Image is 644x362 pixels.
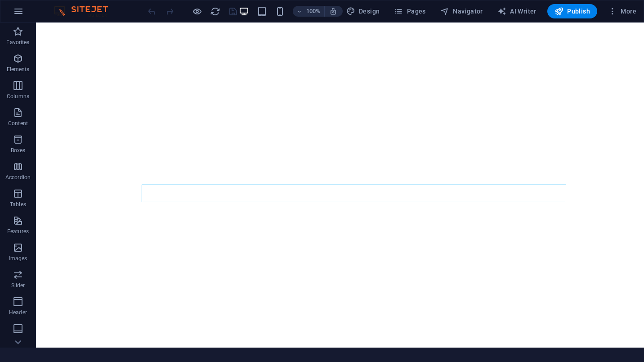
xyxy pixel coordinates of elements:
[293,6,325,17] button: 100%
[8,120,28,127] p: Content
[343,4,384,18] div: Design (Ctrl+Alt+Y)
[608,7,636,16] span: More
[7,66,30,73] p: Elements
[210,6,221,17] button: reload
[210,6,220,17] i: Reload page
[9,255,27,262] p: Images
[394,7,425,16] span: Pages
[346,7,380,16] span: Design
[6,39,29,46] p: Favorites
[7,228,29,235] p: Features
[52,6,119,17] img: Editor Logo
[437,4,487,18] button: Navigator
[5,174,31,181] p: Accordion
[343,4,384,18] button: Design
[306,6,321,17] h6: 100%
[329,7,337,15] i: On resize automatically adjust zoom level to fit chosen device.
[390,4,429,18] button: Pages
[494,4,540,18] button: AI Writer
[10,201,26,208] p: Tables
[7,93,29,100] p: Columns
[497,7,537,16] span: AI Writer
[11,147,26,154] p: Boxes
[11,282,25,289] p: Slider
[440,7,483,16] span: Navigator
[555,7,590,16] span: Publish
[9,309,27,316] p: Header
[192,6,203,17] button: Click here to leave preview mode and continue editing
[604,4,640,18] button: More
[10,336,26,343] p: Footer
[547,4,597,18] button: Publish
